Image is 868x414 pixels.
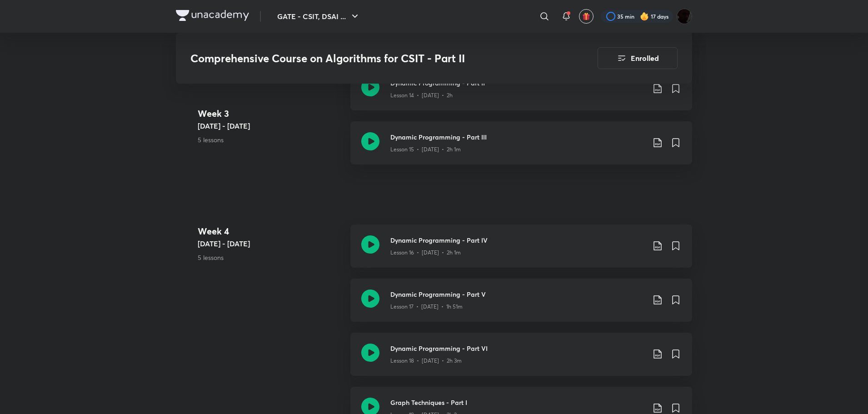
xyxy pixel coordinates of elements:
[198,120,343,131] h5: [DATE] - [DATE]
[350,67,692,121] a: Dynamic Programming - Part IILesson 14 • [DATE] • 2h
[390,145,461,154] p: Lesson 15 • [DATE] • 2h 1m
[640,12,649,21] img: streak
[598,47,678,69] button: Enrolled
[190,52,546,65] h3: Comprehensive Course on Algorithms for CSIT - Part II
[350,121,692,175] a: Dynamic Programming - Part IIILesson 15 • [DATE] • 2h 1m
[198,238,343,249] h5: [DATE] - [DATE]
[390,249,461,257] p: Lesson 16 • [DATE] • 2h 1m
[390,91,453,100] p: Lesson 14 • [DATE] • 2h
[579,9,594,24] button: avatar
[176,10,249,21] img: Company Logo
[390,398,645,407] h3: Graph Techniques - Part I
[198,253,343,262] p: 5 lessons
[582,12,590,20] img: avatar
[350,279,692,333] a: Dynamic Programming - Part VLesson 17 • [DATE] • 1h 51m
[176,10,249,23] a: Company Logo
[677,9,692,24] img: PN Pandey
[272,7,366,25] button: GATE - CSIT, DSAI ...
[198,107,343,120] h4: Week 3
[390,235,645,245] h3: Dynamic Programming - Part IV
[198,135,343,145] p: 5 lessons
[198,224,343,238] h4: Week 4
[390,344,645,353] h3: Dynamic Programming - Part VI
[390,132,645,142] h3: Dynamic Programming - Part III
[350,333,692,387] a: Dynamic Programming - Part VILesson 18 • [DATE] • 2h 3m
[390,357,462,365] p: Lesson 18 • [DATE] • 2h 3m
[350,224,692,279] a: Dynamic Programming - Part IVLesson 16 • [DATE] • 2h 1m
[390,303,463,311] p: Lesson 17 • [DATE] • 1h 51m
[390,289,645,299] h3: Dynamic Programming - Part V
